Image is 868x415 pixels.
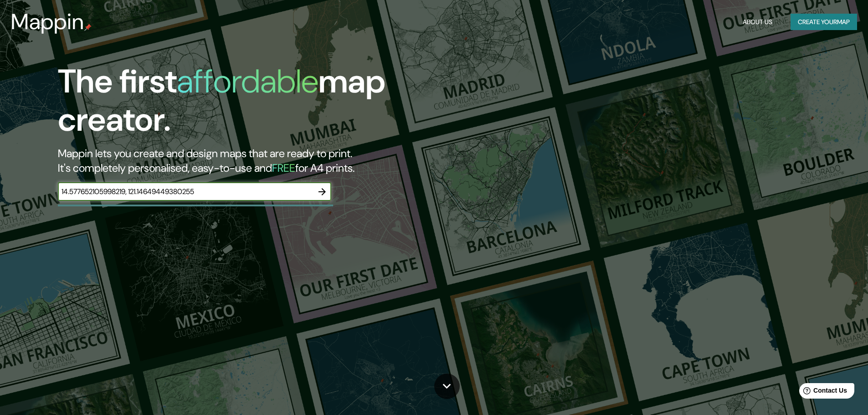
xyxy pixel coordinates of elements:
[58,186,313,197] input: Choose your favourite place
[739,14,776,31] button: About Us
[791,14,857,31] button: Create yourmap
[84,24,92,31] img: mappin-pin
[11,9,84,35] h3: Mappin
[58,146,492,175] h2: Mappin lets you create and design maps that are ready to print. It's completely personalised, eas...
[272,161,295,175] h5: FREE
[787,379,858,405] iframe: Help widget launcher
[58,62,492,146] h1: The first map creator.
[177,60,318,102] h1: affordable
